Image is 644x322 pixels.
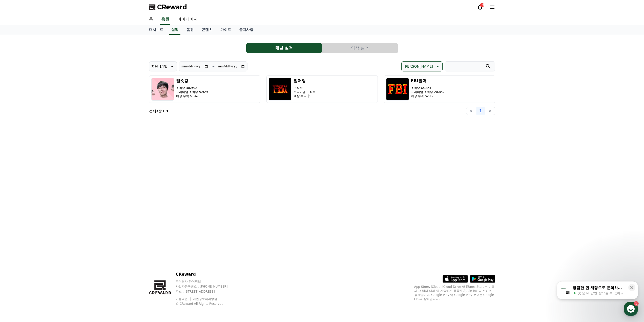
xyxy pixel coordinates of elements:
[169,25,180,35] a: 실적
[198,25,216,35] a: 콘텐츠
[176,78,208,84] h3: 멀숏킹
[176,285,237,289] p: 사업자등록번호 : [PHONE_NUMBER]
[235,25,257,35] a: 공지사항
[411,86,445,90] p: 조회수 64,831
[151,78,174,101] img: 멀숏킹
[176,271,237,277] p: CReward
[51,160,53,164] span: 1
[149,108,168,113] p: 전체 중 -
[166,109,168,113] strong: 3
[193,297,217,301] a: 개인정보처리방침
[266,75,378,103] button: 멀더형 조회수 0 프리미엄 조회수 0 예상 수익 $0
[485,107,495,115] button: >
[2,161,33,173] a: 홈
[386,78,409,101] img: FBI멀더
[404,63,433,70] p: [PERSON_NAME]
[411,90,445,94] p: 프리미엄 조회수 20,832
[65,161,97,173] a: 설정
[269,78,292,101] img: 멀더형
[149,75,260,103] button: 멀숏킹 조회수 38,930 프리미엄 조회수 9,929 예상 수익 $1.67
[176,90,208,94] p: 프리미엄 조회수 9,929
[414,285,495,301] p: App Store, iCloud, iCloud Drive 및 iTunes Store는 미국과 그 밖의 나라 및 지역에서 등록된 Apple Inc.의 서비스 상표입니다. Goo...
[294,94,319,98] p: 예상 수익 $0
[176,279,237,283] p: 주식회사 와이피랩
[384,75,495,103] button: FBI멀더 조회수 64,831 프리미엄 조회수 20,832 예상 수익 $2.12
[411,78,445,84] h3: FBI멀더
[176,94,208,98] p: 예상 수익 $1.67
[216,25,235,35] a: 가이드
[476,107,485,115] button: 1
[477,4,483,10] a: 19
[176,86,208,90] p: 조회수 38,930
[466,107,476,115] button: <
[149,61,177,71] button: 지난 14일
[212,63,215,69] p: ~
[182,25,198,35] a: 음원
[246,43,322,53] button: 채널 실적
[294,90,319,94] p: 프리미엄 조회수 0
[480,3,484,7] div: 19
[294,86,319,90] p: 조회수 0
[176,290,237,294] p: 주소 : [STREET_ADDRESS]
[401,61,442,71] button: [PERSON_NAME]
[162,109,164,113] strong: 1
[294,78,319,84] h3: 멀더형
[173,14,202,25] a: 마이페이지
[149,3,187,11] a: CReward
[151,63,168,70] p: 지난 14일
[78,168,84,172] span: 설정
[145,14,157,25] a: 홈
[176,302,237,306] p: © CReward All Rights Reserved.
[157,3,187,11] span: CReward
[156,109,159,113] strong: 3
[411,94,445,98] p: 예상 수익 $2.12
[46,168,52,173] span: 대화
[16,168,19,172] span: 홈
[160,14,170,25] a: 음원
[322,43,398,53] button: 영상 실적
[176,297,192,301] a: 이용약관
[145,25,167,35] a: 대시보드
[33,161,65,173] a: 1대화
